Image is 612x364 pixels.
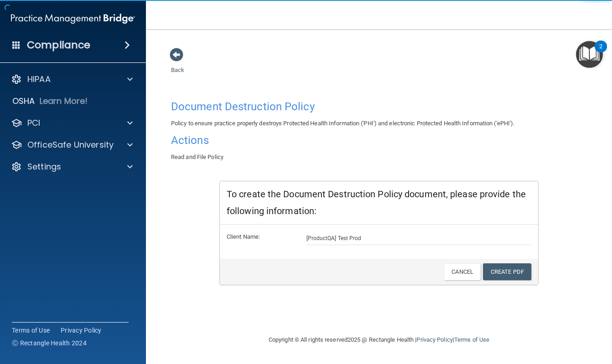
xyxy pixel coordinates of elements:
p: HIPAA [27,74,51,85]
a: Create PDF [483,263,531,280]
p: PCI [27,118,40,128]
a: OfficeSafe University [11,139,133,150]
a: Back [171,56,184,73]
a: PCI [11,118,133,128]
div: To create the Document Destruction Policy document, please provide the following information: [220,181,538,225]
span: Read and File Policy [171,154,223,160]
p: Learn More! [40,96,88,107]
span: Policy to ensure practice properly destroys Protected Health Information ('PHI') and electronic P... [171,120,514,127]
p: OfficeSafe University [27,139,114,150]
p: OSHA [12,96,35,107]
p: Settings [27,161,61,172]
a: Terms of Use [12,326,50,335]
a: Settings [11,161,133,172]
button: Open Resource Center, 2 new notifications [576,41,603,68]
img: PMB logo [11,10,135,28]
a: Cancel [444,263,481,280]
div: 2 [599,46,602,58]
h4: Document Destruction Policy [171,101,587,113]
iframe: Drift Widget Chat Controller [454,299,601,336]
div: Copyright © All rights reserved 2025 @ Rectangle Health | | [213,325,545,354]
h4: Compliance [27,39,90,51]
h4: Actions [171,134,587,146]
a: Privacy Policy [416,336,452,343]
a: HIPAA [11,74,133,85]
a: Privacy Policy [61,326,102,335]
label: Client Name: [220,231,300,242]
a: Terms of Use [454,336,489,343]
span: Ⓒ Rectangle Health 2024 [12,338,87,348]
